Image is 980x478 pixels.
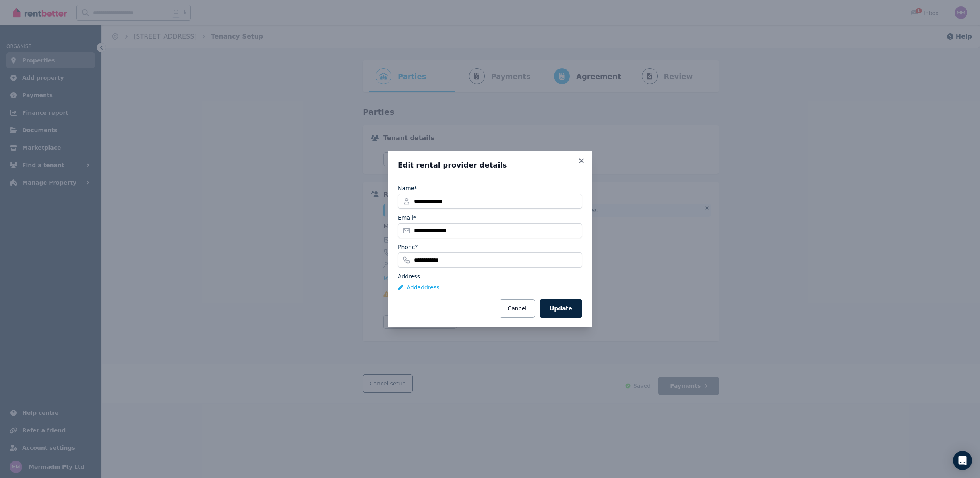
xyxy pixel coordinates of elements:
[398,184,417,192] label: Name*
[398,214,416,222] label: Email*
[398,283,440,291] button: Addaddress
[398,272,420,280] label: Address
[500,299,535,318] button: Cancel
[398,160,582,170] h3: Edit rental provider details
[953,451,972,470] div: Open Intercom Messenger
[540,299,582,318] button: Update
[398,243,418,251] label: Phone*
